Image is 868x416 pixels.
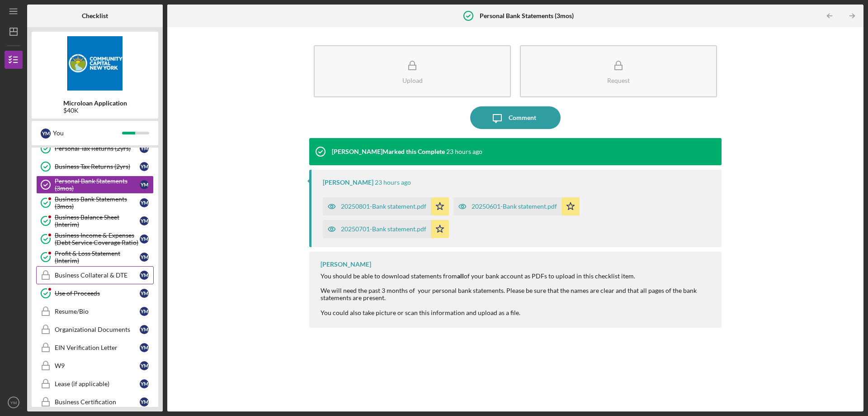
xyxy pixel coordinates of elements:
[457,272,464,280] strong: all
[36,212,154,230] a: Business Balance Sheet (Interim)YM
[323,179,373,186] div: [PERSON_NAME]
[36,139,154,158] a: Personal Tax Returns (2yrs)YM
[5,393,23,411] button: YM
[323,220,449,238] button: 20250701-Bank statement.pdf
[55,290,140,297] div: Use of Proceeds
[140,180,149,189] div: Y M
[36,284,154,302] a: Use of ProceedsYM
[63,100,127,107] b: Microloan Application
[446,148,482,155] time: 2025-09-15 18:02
[140,144,149,153] div: Y M
[36,176,154,194] a: Personal Bank Statements (3mos)YM
[36,302,154,320] a: Resume/BioYM
[63,107,127,114] div: $40K
[55,214,140,228] div: Business Balance Sheet (Interim)
[36,158,154,176] a: Business Tax Returns (2yrs)YM
[41,129,51,139] div: Y M
[10,400,17,405] text: YM
[140,307,149,316] div: Y M
[55,380,140,387] div: Lease (if applicable)
[55,326,140,333] div: Organizational Documents
[314,45,511,97] button: Upload
[321,273,712,316] div: You should be able to download statements from of your bank account as PDFs to upload in this che...
[140,325,149,334] div: Y M
[53,125,122,141] div: You
[140,234,149,244] div: Y M
[140,397,149,406] div: Y M
[55,398,140,406] div: Business Certification
[36,375,154,393] a: Lease (if applicable)YM
[140,216,149,225] div: Y M
[36,248,154,266] a: Profit & Loss Statement (Interim)YM
[36,393,154,411] a: Business CertificationYM
[55,250,140,264] div: Profit & Loss Statement (Interim)
[36,339,154,357] a: EIN Verification LetterYM
[55,196,140,210] div: Business Bank Statements (3mos)
[36,357,154,375] a: W9YM
[140,343,149,352] div: Y M
[140,361,149,370] div: Y M
[453,197,580,215] button: 20250601-Bank statement.pdf
[55,177,140,192] div: Personal Bank Statements (3mos)
[332,148,445,155] div: [PERSON_NAME] Marked this Complete
[520,45,717,97] button: Request
[36,194,154,212] a: Business Bank Statements (3mos)YM
[55,272,140,279] div: Business Collateral & DTE
[55,145,140,152] div: Personal Tax Returns (2yrs)
[82,12,108,19] b: Checklist
[140,253,149,262] div: Y M
[341,225,426,233] div: 20250701-Bank statement.pdf
[607,77,630,84] div: Request
[36,266,154,284] a: Business Collateral & DTEYM
[509,106,536,129] div: Comment
[341,203,426,210] div: 20250801-Bank statement.pdf
[36,320,154,339] a: Organizational DocumentsYM
[55,232,140,246] div: Business Income & Expenses (Debt Service Coverage Ratio)
[55,344,140,351] div: EIN Verification Letter
[55,362,140,369] div: W9
[140,271,149,280] div: Y M
[36,230,154,248] a: Business Income & Expenses (Debt Service Coverage Ratio)YM
[140,198,149,207] div: Y M
[140,162,149,171] div: Y M
[480,12,574,19] b: Personal Bank Statements (3mos)
[470,106,561,129] button: Comment
[472,203,557,210] div: 20250601-Bank statement.pdf
[32,36,158,91] img: Product logo
[55,308,140,315] div: Resume/Bio
[321,261,371,268] div: [PERSON_NAME]
[140,379,149,388] div: Y M
[402,77,423,84] div: Upload
[140,289,149,298] div: Y M
[375,179,411,186] time: 2025-09-15 18:02
[323,197,449,215] button: 20250801-Bank statement.pdf
[55,163,140,170] div: Business Tax Returns (2yrs)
